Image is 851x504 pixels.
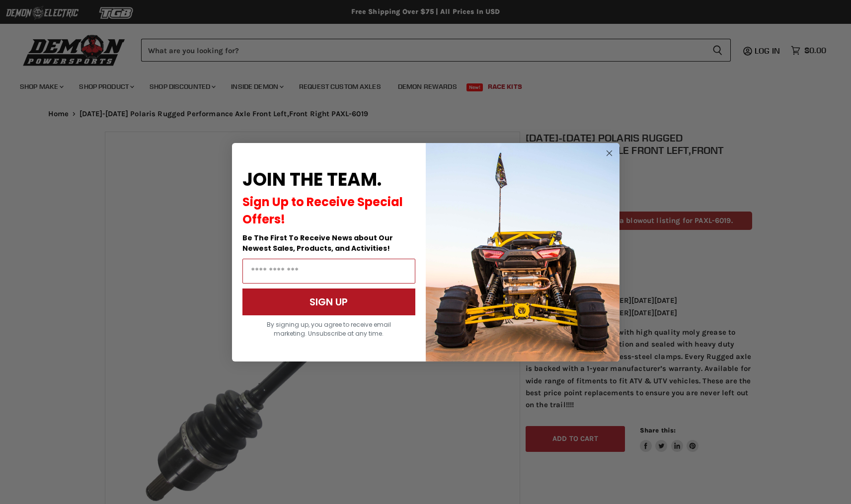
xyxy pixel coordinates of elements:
button: Close dialog [603,147,616,159]
img: a9095488-b6e7-41ba-879d-588abfab540b.jpeg [426,143,619,361]
input: Email Address [242,259,415,284]
span: Be The First To Receive News about Our Newest Sales, Products, and Activities! [242,233,393,253]
button: SIGN UP [242,288,415,315]
span: Sign Up to Receive Special Offers! [242,194,403,227]
span: JOIN THE TEAM. [242,167,382,192]
span: By signing up, you agree to receive email marketing. Unsubscribe at any time. [267,320,391,338]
